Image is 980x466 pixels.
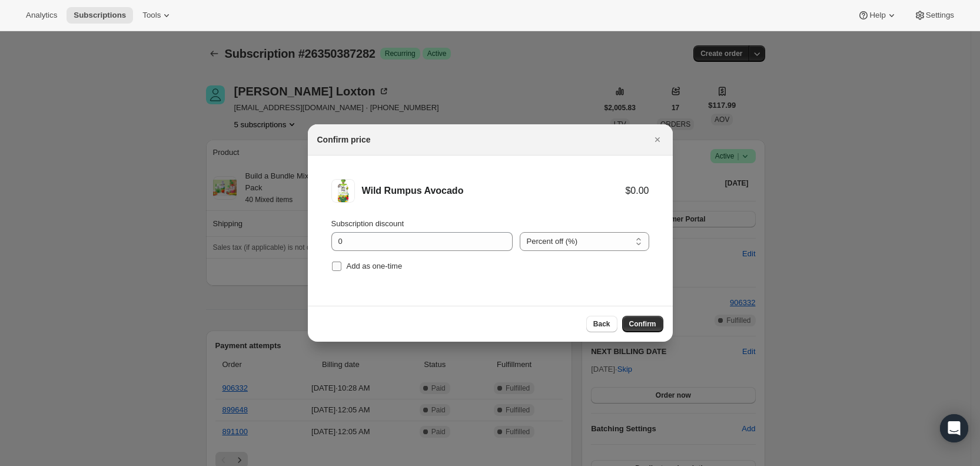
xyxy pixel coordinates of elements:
div: $0.00 [625,185,649,197]
div: Open Intercom Messenger [940,414,968,442]
span: Add as one-time [347,262,403,270]
button: Analytics [19,7,64,24]
span: Analytics [26,11,57,20]
h2: Confirm price [317,134,371,146]
button: Close [649,131,666,148]
button: Confirm [622,316,663,332]
span: Help [869,11,885,20]
button: Settings [907,7,961,24]
button: Back [586,316,617,332]
span: Subscriptions [74,11,126,20]
span: Confirm [629,319,656,329]
span: Back [593,319,610,329]
button: Subscriptions [67,7,133,24]
button: Tools [135,7,180,24]
img: Wild Rumpus Avocado [331,179,355,203]
span: Tools [142,11,161,20]
div: Wild Rumpus Avocado [362,185,626,197]
button: Help [851,7,904,24]
span: Subscription discount [331,219,404,228]
span: Settings [926,11,954,20]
